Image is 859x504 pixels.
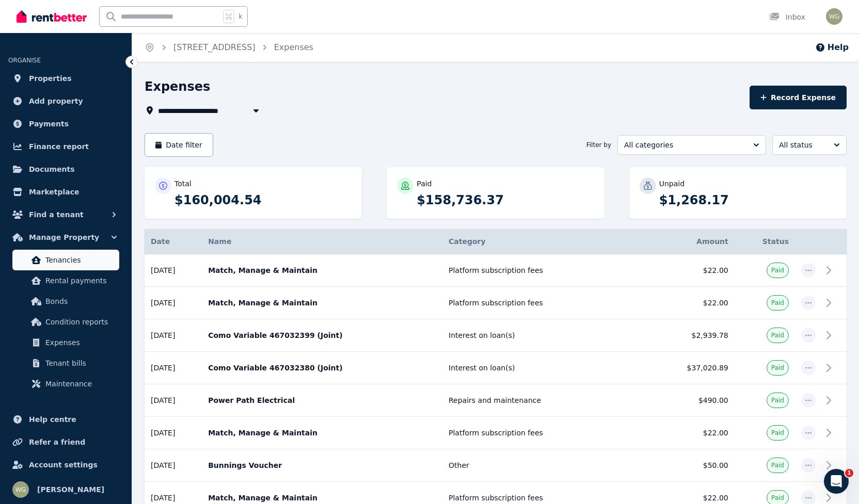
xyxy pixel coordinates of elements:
a: Payments [8,113,123,134]
button: Manage Property [8,227,123,248]
span: Rental payments [45,274,115,287]
p: Match, Manage & Maintain [208,265,436,275]
th: Name [202,229,442,254]
nav: Breadcrumb [132,33,326,62]
th: Amount [651,229,735,254]
p: Match, Manage & Maintain [208,428,436,438]
a: Expenses [12,332,119,353]
p: Unpaid [659,178,685,189]
td: $22.00 [651,287,735,319]
a: Documents [8,159,123,180]
p: Match, Manage & Maintain [208,298,436,308]
span: Paid [771,299,784,307]
button: Help [815,41,849,54]
a: Properties [8,68,123,89]
p: $1,268.17 [659,192,836,208]
td: Platform subscription fees [442,287,650,319]
span: k [238,12,242,21]
span: Help centre [29,413,76,426]
span: Manage Property [29,231,99,243]
span: All categories [624,140,745,150]
span: Account settings [29,459,98,471]
span: 1 [845,469,853,477]
span: Condition reports [45,316,115,328]
button: Record Expense [750,86,847,109]
td: $37,020.89 [651,352,735,384]
td: $22.00 [651,417,735,449]
p: Match, Manage & Maintain [208,493,436,503]
span: Add property [29,95,83,107]
td: [DATE] [145,287,202,319]
td: [DATE] [145,417,202,449]
p: Power Path Electrical [208,395,436,405]
a: Finance report [8,136,123,157]
span: Bonds [45,295,115,307]
td: $490.00 [651,384,735,417]
span: Paid [771,461,784,469]
td: [DATE] [145,384,202,417]
a: Maintenance [12,373,119,394]
td: $22.00 [651,254,735,287]
img: RentBetter [17,9,87,24]
span: Refer a friend [29,436,85,448]
a: [STREET_ADDRESS] [173,42,256,52]
span: Payments [29,118,69,130]
div: Inbox [769,12,805,22]
span: Filter by [586,141,611,149]
a: Tenant bills [12,353,119,373]
p: Como Variable 467032399 (Joint) [208,330,436,340]
p: Paid [417,178,432,189]
p: Total [174,178,192,189]
span: All status [779,140,825,150]
img: warwick gray [826,8,842,25]
span: Paid [771,266,784,274]
span: Marketplace [29,186,79,198]
a: Refer a friend [8,432,123,452]
button: All categories [617,135,766,155]
td: $2,939.78 [651,319,735,352]
span: Expenses [45,336,115,349]
span: [PERSON_NAME] [37,483,104,496]
span: Find a tenant [29,208,84,221]
span: Paid [771,364,784,372]
span: Finance report [29,140,89,153]
td: Interest on loan(s) [442,352,650,384]
p: $160,004.54 [174,192,352,208]
h1: Expenses [145,78,210,95]
th: Status [735,229,795,254]
button: Date filter [145,133,213,157]
td: [DATE] [145,319,202,352]
button: All status [772,135,847,155]
td: [DATE] [145,449,202,482]
span: Maintenance [45,378,115,390]
th: Category [442,229,650,254]
a: Expenses [274,42,313,52]
td: Other [442,449,650,482]
td: $50.00 [651,449,735,482]
a: Add property [8,91,123,111]
span: Tenant bills [45,357,115,369]
p: Bunnings Voucher [208,460,436,470]
iframe: Intercom live chat [824,469,849,494]
a: Condition reports [12,312,119,332]
span: ORGANISE [8,57,41,64]
p: $158,736.37 [417,192,594,208]
td: [DATE] [145,254,202,287]
img: warwick gray [12,481,29,498]
a: Account settings [8,454,123,475]
td: Repairs and maintenance [442,384,650,417]
td: Platform subscription fees [442,254,650,287]
span: Paid [771,331,784,339]
a: Help centre [8,409,123,430]
a: Marketplace [8,182,123,202]
span: Properties [29,72,72,85]
td: Interest on loan(s) [442,319,650,352]
span: Paid [771,494,784,502]
p: Como Variable 467032380 (Joint) [208,363,436,373]
span: Documents [29,163,75,175]
span: Paid [771,396,784,404]
span: Paid [771,429,784,437]
th: Date [145,229,202,254]
a: Tenancies [12,250,119,270]
a: Rental payments [12,270,119,291]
